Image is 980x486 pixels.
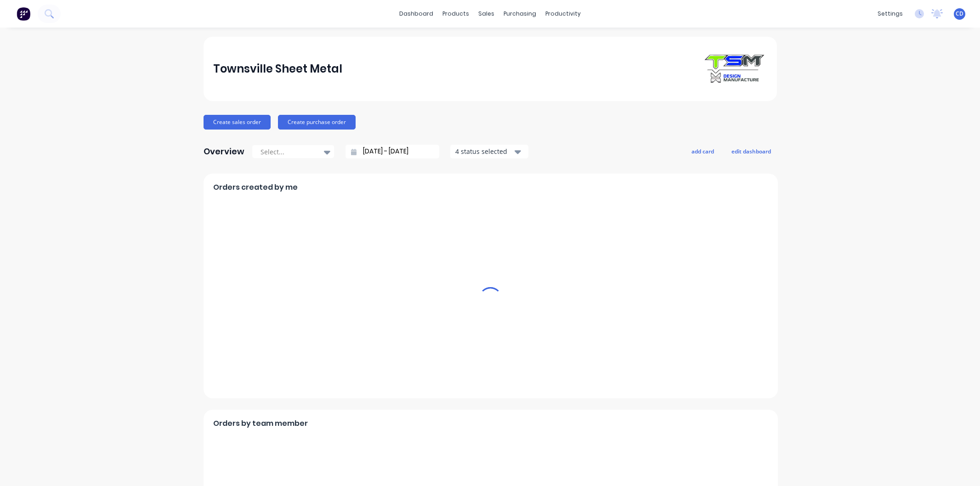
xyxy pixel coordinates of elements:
span: Orders by team member [213,418,308,429]
div: Overview [204,142,244,161]
span: Orders created by me [213,182,298,193]
button: 4 status selected [450,145,528,158]
div: products [438,7,474,21]
div: purchasing [499,7,541,21]
div: 4 status selected [455,147,513,156]
div: settings [873,7,907,21]
span: CD [956,10,963,18]
img: Factory [17,7,30,21]
div: sales [474,7,499,21]
button: Create sales order [204,115,271,130]
button: edit dashboard [725,145,777,157]
a: dashboard [395,7,438,21]
div: productivity [541,7,585,21]
img: Townsville Sheet Metal [702,52,767,86]
div: Townsville Sheet Metal [213,60,342,78]
button: add card [685,145,720,157]
button: Create purchase order [278,115,356,130]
